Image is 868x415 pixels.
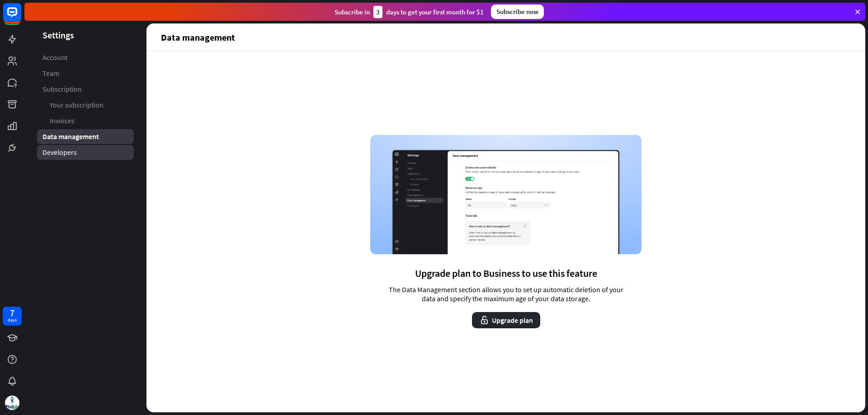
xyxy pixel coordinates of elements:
[37,113,134,128] a: Invoices
[50,100,104,110] span: Your subscription
[8,317,17,323] div: days
[382,285,630,303] span: The Data Management section allows you to set up automatic deletion of your data and specify the ...
[42,148,77,157] span: Developers
[24,29,146,41] header: Settings
[37,98,134,112] a: Your subscription
[146,23,865,51] header: Data management
[42,132,99,141] span: Data management
[491,5,544,19] div: Subscribe now
[37,50,134,65] a: Account
[335,6,484,18] div: Subscribe in days to get your first month for $1
[373,6,382,18] div: 3
[37,82,134,97] a: Subscription
[42,84,82,94] span: Subscription
[10,309,14,317] div: 7
[42,69,59,78] span: Team
[472,312,540,328] button: Upgrade plan
[42,53,67,62] span: Account
[370,135,642,254] img: Data management page screenshot
[3,307,22,326] a: 7 days
[37,145,134,160] a: Developers
[415,267,597,280] span: Upgrade plan to Business to use this feature
[7,4,34,31] button: Open LiveChat chat widget
[50,116,75,126] span: Invoices
[37,66,134,81] a: Team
